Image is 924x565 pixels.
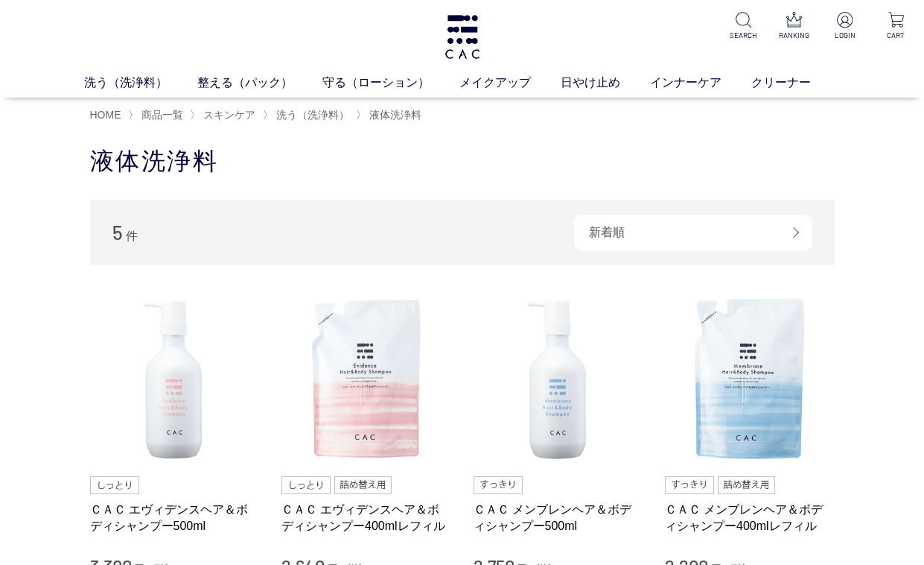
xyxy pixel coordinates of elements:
[190,108,259,122] li: 〉
[665,476,714,494] img: すっきり
[650,74,751,92] a: インナーケア
[829,30,861,41] p: LOGIN
[273,109,349,121] a: 洗う（洗浄料）
[459,74,561,92] a: メイクアップ
[141,109,183,121] span: 商品一覧
[334,476,392,494] img: 詰め替え用
[879,30,912,41] p: CART
[197,74,322,92] a: 整える（パック）
[128,108,187,122] li: 〉
[90,145,835,177] h1: 液体洗浄料
[203,109,255,121] span: スキンケア
[778,12,811,41] a: RANKING
[281,476,331,494] img: しっとり
[281,502,451,534] a: ＣＡＣ エヴィデンスヘア＆ボディシャンプー400mlレフィル
[276,109,349,121] span: 洗う（洗浄料）
[366,109,421,121] a: 液体洗浄料
[474,502,643,534] a: ＣＡＣ メンブレンヘア＆ボディシャンプー500ml
[84,74,197,92] a: 洗う（洗浄料）
[561,74,650,92] a: 日やけ止め
[727,12,760,41] a: SEARCH
[200,109,255,121] a: スキンケア
[138,109,183,121] a: 商品一覧
[90,295,260,465] img: ＣＡＣ エヴィデンスヘア＆ボディシャンプー500ml
[112,221,123,244] span: 5
[665,502,835,534] a: ＣＡＣ メンブレンヘア＆ボディシャンプー400mlレフィル
[474,476,523,494] img: すっきり
[263,108,353,122] li: 〉
[90,109,121,121] a: HOME
[718,476,775,494] img: 詰め替え用
[474,295,643,465] img: ＣＡＣ メンブレンヘア＆ボディシャンプー500ml
[443,15,482,59] img: logo
[879,12,912,41] a: CART
[90,476,139,494] img: しっとり
[281,295,451,465] img: ＣＡＣ エヴィデンスヘア＆ボディシャンプー400mlレフィル
[665,295,835,465] img: ＣＡＣ メンブレンヘア＆ボディシャンプー400mlレフィル
[369,109,421,121] span: 液体洗浄料
[126,230,138,242] span: 件
[322,74,459,92] a: 守る（ローション）
[751,74,841,92] a: クリーナー
[829,12,861,41] a: LOGIN
[778,30,811,41] p: RANKING
[90,502,260,534] a: ＣＡＣ エヴィデンスヘア＆ボディシャンプー500ml
[574,215,812,250] div: 新着順
[727,30,760,41] p: SEARCH
[356,108,425,122] li: 〉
